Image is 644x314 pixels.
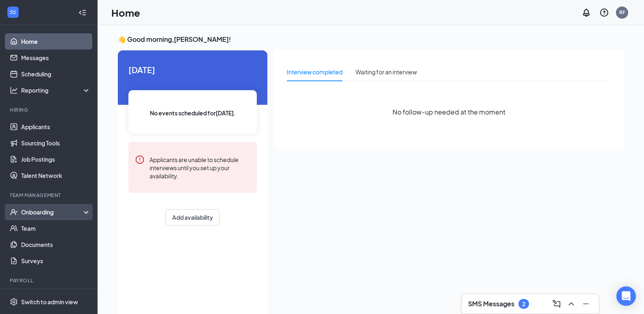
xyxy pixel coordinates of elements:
[468,299,514,308] h3: SMS Messages
[522,301,525,308] div: 2
[118,35,624,44] h3: 👋 Good morning, [PERSON_NAME] !
[21,66,91,82] a: Scheduling
[356,67,417,76] div: Waiting for an interview
[21,50,91,66] a: Messages
[21,208,84,216] div: Onboarding
[21,236,91,253] a: Documents
[10,106,89,113] div: Hiring
[21,253,91,269] a: Surveys
[128,63,257,76] span: [DATE]
[150,155,250,180] div: Applicants are unable to schedule interviews until you set up your availability.
[10,208,18,216] svg: UserCheck
[581,299,591,309] svg: Minimize
[78,9,87,17] svg: Collapse
[579,297,592,310] button: Minimize
[287,67,343,76] div: Interview completed
[21,135,91,151] a: Sourcing Tools
[581,8,591,17] svg: Notifications
[565,297,578,310] button: ChevronUp
[566,299,576,309] svg: ChevronUp
[599,8,609,17] svg: QuestionInfo
[165,209,220,225] button: Add availability
[619,9,625,16] div: RF
[150,108,236,117] span: No events scheduled for [DATE] .
[552,299,562,309] svg: ComposeMessage
[392,107,505,117] span: No follow-up needed at the moment
[9,8,17,16] svg: WorkstreamLogo
[21,86,91,94] div: Reporting
[10,277,89,284] div: Payroll
[111,6,140,19] h1: Home
[21,220,91,236] a: Team
[21,33,91,50] a: Home
[21,167,91,184] a: Talent Network
[135,155,145,165] svg: Error
[550,297,563,310] button: ComposeMessage
[21,151,91,167] a: Job Postings
[21,298,78,306] div: Switch to admin view
[10,192,89,199] div: Team Management
[10,298,18,306] svg: Settings
[21,119,91,135] a: Applicants
[10,86,18,94] svg: Analysis
[616,286,636,306] div: Open Intercom Messenger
